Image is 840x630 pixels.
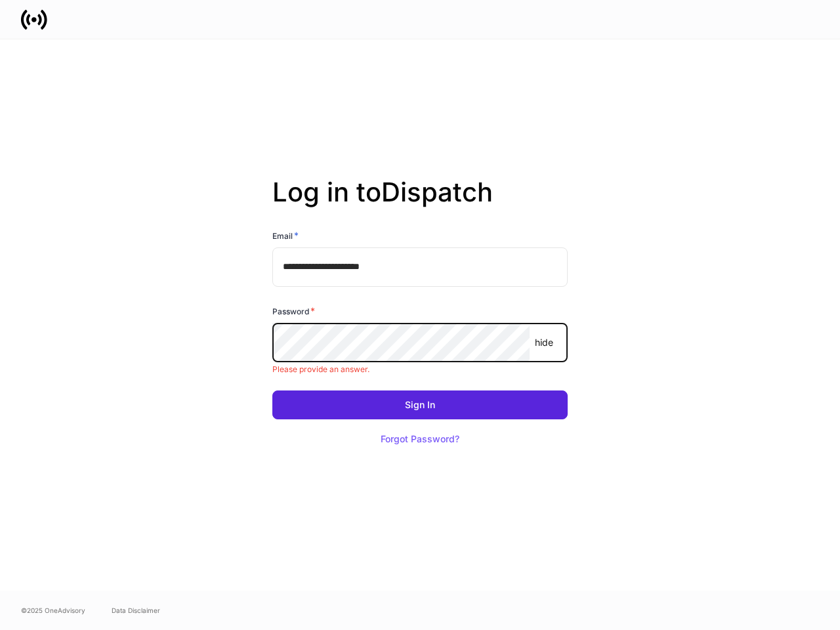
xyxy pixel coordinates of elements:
h2: Log in to Dispatch [272,177,568,229]
div: Sign In [405,400,435,409]
div: Forgot Password? [381,434,459,444]
button: Forgot Password? [364,425,476,453]
h6: Email [272,229,299,242]
p: hide [535,336,553,349]
button: Sign In [272,390,568,419]
span: © 2025 OneAdvisory [21,605,85,616]
h6: Password [272,304,315,318]
p: Please provide an answer. [272,364,568,375]
a: Data Disclaimer [112,605,160,616]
